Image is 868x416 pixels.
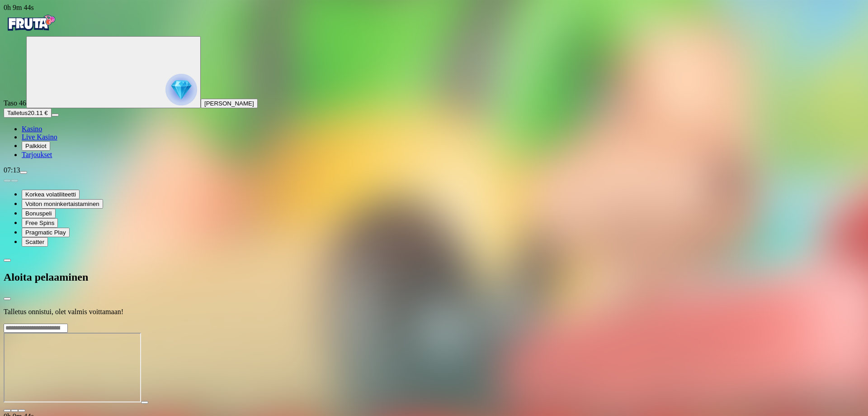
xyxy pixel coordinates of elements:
span: Taso 46 [4,99,26,107]
a: Kasino [22,125,42,133]
iframe: Big Bass Bonanza - Hold & Spinner [4,333,141,402]
a: Tarjoukset [22,151,52,158]
button: Bonuspeli [22,209,56,218]
button: menu [52,114,59,116]
a: Live Kasino [22,133,57,141]
button: reward progress [26,36,201,108]
button: next slide [11,179,18,182]
a: Fruta [4,28,58,36]
button: fullscreen icon [18,409,25,412]
span: 07:13 [4,166,20,174]
nav: Main menu [4,125,864,159]
span: Talletus [7,110,28,116]
button: play icon [141,401,148,404]
input: Search [4,324,68,333]
span: Free Spins [25,220,54,226]
span: Korkea volatiliteetti [25,191,76,198]
button: close [4,297,11,300]
img: reward progress [165,74,197,105]
button: Free Spins [22,218,58,228]
h2: Aloita pelaaminen [4,271,864,283]
button: Scatter [22,237,48,247]
span: user session time [4,4,34,11]
img: Fruta [4,12,58,34]
span: Voiton moninkertaistaminen [25,201,99,207]
span: [PERSON_NAME] [204,100,254,107]
button: prev slide [4,179,11,182]
span: 20.11 € [28,110,47,116]
button: Talletusplus icon20.11 € [4,108,52,118]
button: chevron-down icon [11,409,18,412]
span: Pragmatic Play [25,229,66,236]
button: close icon [4,409,11,412]
span: Scatter [25,239,44,245]
nav: Primary [4,12,864,159]
button: [PERSON_NAME] [201,99,258,108]
button: Palkkiot [22,141,50,151]
button: Pragmatic Play [22,228,70,237]
button: menu [20,171,27,174]
button: Korkea volatiliteetti [22,190,80,199]
span: Palkkiot [25,143,47,149]
button: chevron-left icon [4,259,11,262]
button: Voiton moninkertaistaminen [22,199,103,209]
p: Talletus onnistui, olet valmis voittamaan! [4,308,864,316]
span: Bonuspeli [25,210,52,217]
